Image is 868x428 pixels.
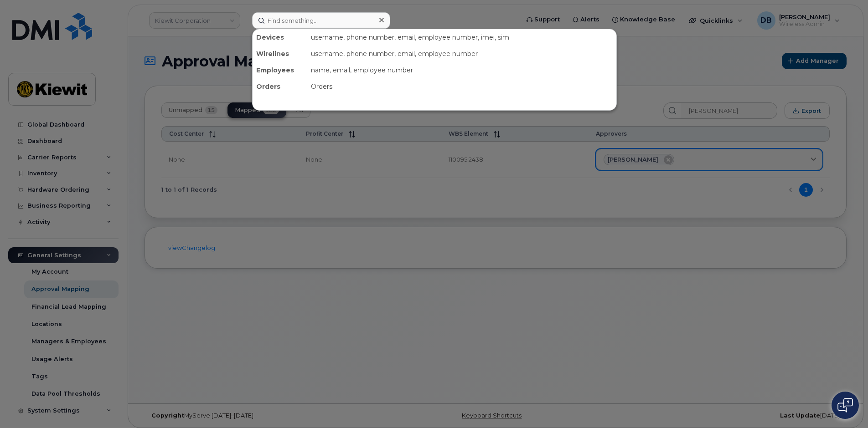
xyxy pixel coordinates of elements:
div: Employees [253,62,307,78]
div: Devices [253,29,307,46]
div: Wirelines [253,46,307,62]
div: username, phone number, email, employee number [307,46,616,62]
div: Orders [253,78,307,95]
div: username, phone number, email, employee number, imei, sim [307,29,616,46]
div: name, email, employee number [307,62,616,78]
div: Orders [307,78,616,95]
img: Open chat [837,398,853,413]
